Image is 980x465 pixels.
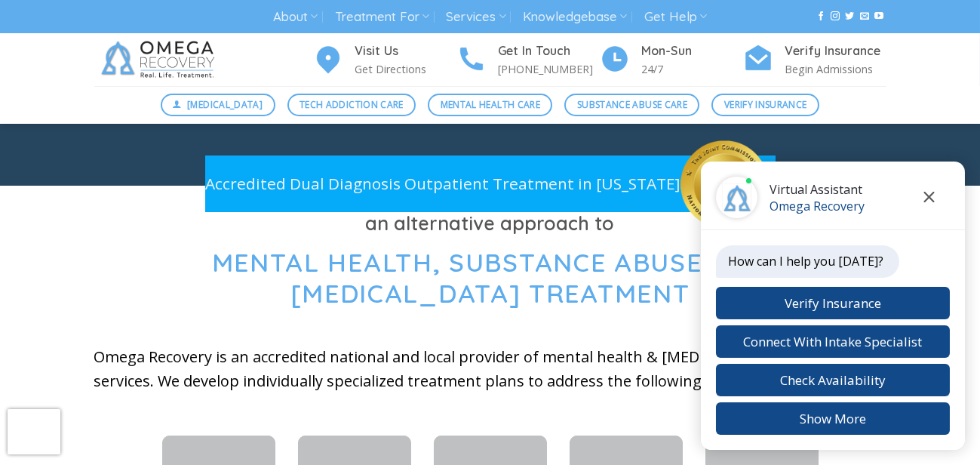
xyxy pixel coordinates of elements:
span: Verify Insurance [724,97,807,112]
a: Tech Addiction Care [287,94,416,116]
a: Send us an email [860,11,869,22]
p: Get Directions [355,60,456,78]
span: [MEDICAL_DATA] [187,97,263,112]
p: Omega Recovery is an accredited national and local provider of mental health & [MEDICAL_DATA] tre... [94,345,886,393]
h4: Verify Insurance [785,42,886,61]
a: Get In Touch [PHONE_NUMBER] [456,42,600,79]
span: Tech Addiction Care [300,97,404,112]
a: Verify Insurance Begin Admissions [743,42,886,79]
a: Substance Abuse Care [564,94,699,116]
a: Get Help [644,3,707,31]
span: Substance Abuse Care [577,97,687,112]
h4: Visit Us [355,42,456,61]
a: Follow on Twitter [846,11,855,22]
a: Visit Us Get Directions [313,42,456,79]
h4: Mon-Sun [642,42,743,61]
p: Accredited Dual Diagnosis Outpatient Treatment in [US_STATE] [205,171,680,196]
a: Services [446,3,505,31]
a: Follow on Instagram [831,11,840,22]
p: [PHONE_NUMBER] [499,60,600,78]
a: Follow on YouTube [874,11,883,22]
a: About [273,3,318,31]
a: Verify Insurance [711,94,819,116]
h4: Get In Touch [499,42,600,61]
a: Treatment For [335,3,429,31]
span: Mental Health Care [441,97,540,112]
a: [MEDICAL_DATA] [161,94,275,116]
p: 24/7 [642,60,743,78]
img: Omega Recovery [94,33,226,86]
span: Mental Health, Substance Abuse and [MEDICAL_DATA] Treatment [212,246,769,309]
a: Mental Health Care [428,94,552,116]
p: Begin Admissions [785,60,886,78]
a: Follow on Facebook [816,11,825,22]
a: Knowledgebase [523,3,627,31]
h3: an alternative approach to [94,208,886,239]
